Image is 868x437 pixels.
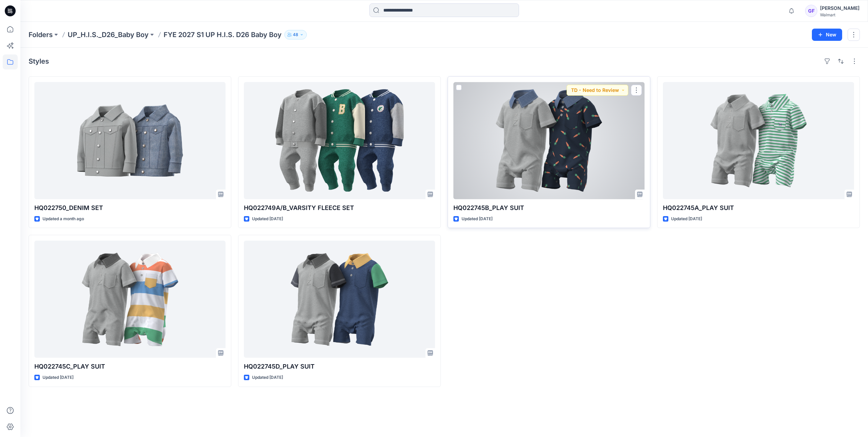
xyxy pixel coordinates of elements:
p: Updated [DATE] [252,215,283,223]
a: HQ022745C_PLAY SUIT [34,241,226,358]
p: Updated a month ago [43,215,84,223]
p: HQ022749A/B_VARSITY FLEECE SET [244,203,435,213]
p: Updated [DATE] [671,215,702,223]
p: 48 [293,31,298,38]
p: HQ022750_DENIM SET [34,203,226,213]
p: HQ022745D_PLAY SUIT [244,362,435,371]
a: HQ022749A/B_VARSITY FLEECE SET [244,82,435,199]
p: Updated [DATE] [462,215,493,223]
p: Updated [DATE] [252,374,283,381]
p: FYE 2027 S1 UP H.I.S. D26 Baby Boy [164,30,282,39]
p: HQ022745A_PLAY SUIT [663,203,854,213]
p: HQ022745B_PLAY SUIT [453,203,645,213]
div: Walmart [820,12,859,17]
div: GF [805,5,817,17]
p: HQ022745C_PLAY SUIT [34,362,226,371]
a: Folders [29,30,53,39]
a: HQ022745A_PLAY SUIT [663,82,854,199]
h4: Styles [29,57,49,65]
a: UP_H.I.S._D26_Baby Boy [68,30,149,39]
a: HQ022750_DENIM SET [34,82,226,199]
a: HQ022745B_PLAY SUIT [453,82,645,199]
p: Updated [DATE] [43,374,73,381]
a: HQ022745D_PLAY SUIT [244,241,435,358]
button: 48 [284,30,307,39]
button: New [812,29,842,41]
div: [PERSON_NAME] [820,4,859,12]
